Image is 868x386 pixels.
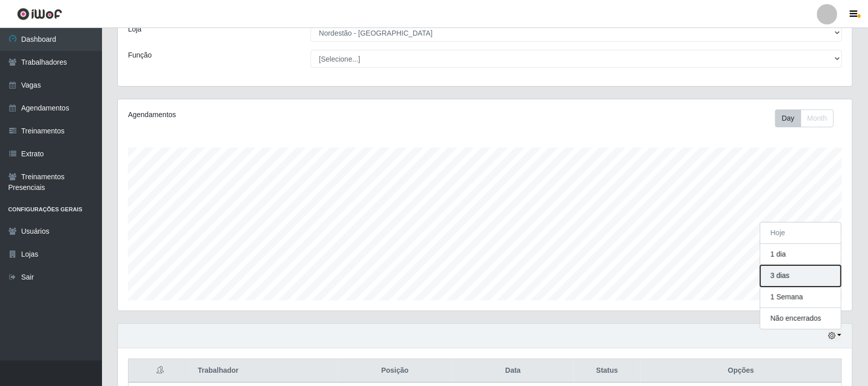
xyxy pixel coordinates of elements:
[452,359,574,383] th: Data
[17,8,62,20] img: CoreUI Logo
[801,109,834,127] button: Month
[775,109,834,127] div: First group
[760,287,841,308] button: 1 Semana
[338,359,452,383] th: Posição
[128,24,141,35] label: Loja
[760,244,841,265] button: 1 dia
[192,359,338,383] th: Trabalhador
[760,223,841,244] button: Hoje
[775,109,842,127] div: Toolbar with button groups
[760,265,841,287] button: 3 dias
[641,359,841,383] th: Opções
[760,308,841,329] button: Não encerrados
[128,50,152,61] label: Função
[574,359,641,383] th: Status
[775,109,801,127] button: Day
[128,109,417,120] div: Agendamentos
